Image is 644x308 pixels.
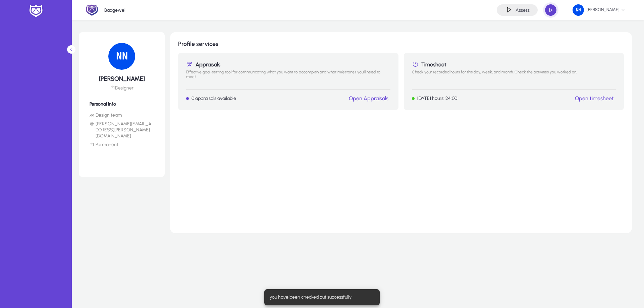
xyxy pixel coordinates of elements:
a: Open Appraisals [349,95,388,102]
img: 10.png [573,4,584,16]
p: Badgewell [104,7,126,13]
span: [PERSON_NAME] [573,4,625,16]
p: [DATE] hours: 24:00 [417,96,457,101]
h5: [PERSON_NAME] [90,75,154,82]
h4: Assess [516,7,530,13]
h1: Timesheet [412,61,616,68]
h6: Personal Info [90,101,154,107]
p: Effective goal-setting tool for communicating what you want to accomplish and what milestones you... [186,70,390,84]
li: Permanent [90,142,154,148]
button: [PERSON_NAME] [567,4,631,16]
button: Open Appraisals [347,95,390,102]
a: Open timesheet [575,95,614,102]
h1: Profile services [178,40,624,48]
img: 10.png [108,43,135,70]
img: 2.png [86,4,98,16]
li: Design team [90,112,154,118]
p: Check your recorded hours for this day, week, and month. Check the activities you worked on. [412,70,616,84]
img: white-logo.png [28,4,44,18]
li: [PERSON_NAME][EMAIL_ADDRESS][PERSON_NAME][DOMAIN_NAME] [90,121,154,139]
p: Designer [90,85,154,91]
button: Open timesheet [573,95,616,102]
h1: Appraisals [186,61,390,68]
div: you have been checked out successfully [264,289,377,305]
p: 0 appraisals available [192,96,236,101]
